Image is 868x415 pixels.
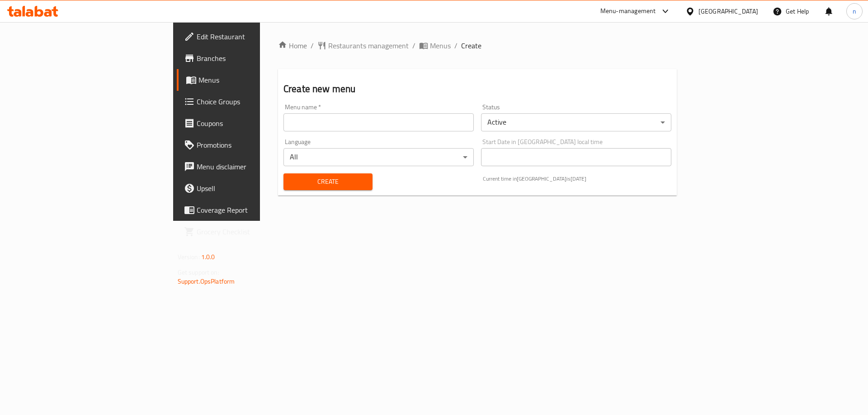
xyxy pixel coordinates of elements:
span: Restaurants management [328,40,409,51]
button: Create [283,173,373,190]
a: Coupons [177,112,318,134]
span: Promotions [197,140,311,150]
span: Menus [430,40,451,51]
div: [GEOGRAPHIC_DATA] [698,6,758,16]
a: Support.OpsPlatform [178,275,235,287]
a: Grocery Checklist [177,221,318,242]
a: Upsell [177,177,318,199]
span: Coupons [197,118,311,129]
span: Coverage Report [197,205,311,215]
a: Menus [419,40,451,51]
span: Upsell [197,183,311,194]
span: Get support on: [178,266,219,278]
span: Create [291,176,365,187]
span: Branches [197,53,311,64]
input: Please enter Menu name [283,113,474,131]
span: Choice Groups [197,96,311,107]
li: / [412,40,415,51]
p: Current time in [GEOGRAPHIC_DATA] is [DATE] [483,175,671,183]
span: Menus [198,75,311,85]
span: Version: [178,251,200,263]
a: Choice Groups [177,91,318,112]
span: Edit Restaurant [197,31,311,42]
div: Active [481,113,671,131]
a: Restaurants management [317,40,409,51]
a: Menu disclaimer [177,156,318,177]
a: Menus [177,69,318,91]
span: n [853,6,856,16]
a: Branches [177,47,318,69]
span: 1.0.0 [201,251,215,263]
h2: Create new menu [283,82,671,96]
span: Grocery Checklist [197,226,311,237]
span: Menu disclaimer [197,161,311,172]
a: Coverage Report [177,199,318,221]
span: Create [461,40,481,51]
div: All [283,148,474,166]
nav: breadcrumb [278,40,677,51]
a: Promotions [177,134,318,156]
a: Edit Restaurant [177,26,318,47]
li: / [454,40,458,51]
div: Menu-management [600,6,656,17]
